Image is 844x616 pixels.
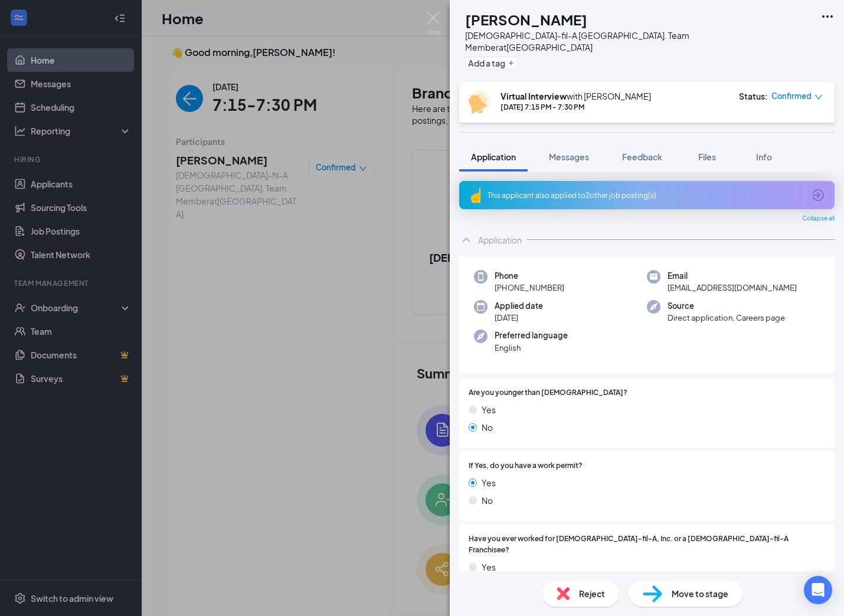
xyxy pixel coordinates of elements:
span: Direct application, Careers page [668,312,785,324]
span: Feedback [622,151,662,162]
div: Status : [739,90,768,102]
span: Info [756,151,772,162]
span: [EMAIL_ADDRESS][DOMAIN_NAME] [668,282,797,294]
span: down [814,93,823,101]
span: Confirmed [771,90,812,102]
div: with [PERSON_NAME] [500,90,651,102]
span: Email [668,270,797,282]
span: If Yes, do you have a work permit? [469,460,583,472]
span: No [482,494,493,507]
svg: Plus [508,60,515,67]
span: Move to stage [672,587,728,600]
span: Phone [495,270,564,282]
span: Yes [482,476,496,489]
span: Are you younger than [DEMOGRAPHIC_DATA]? [469,387,627,398]
span: Preferred language [495,330,568,341]
span: Have you ever worked for [DEMOGRAPHIC_DATA]-fil-A, Inc. or a [DEMOGRAPHIC_DATA]-fil-A Franchisee? [469,533,825,556]
span: Messages [549,151,589,162]
span: Application [471,151,516,162]
svg: Ellipses [820,9,835,24]
span: No [482,421,493,434]
svg: ArrowCircle [811,188,825,202]
div: This applicant also applied to 2 other job posting(s) [488,190,804,200]
b: Virtual Interview [500,91,567,101]
button: PlusAdd a tag [465,57,518,69]
div: Application [478,234,522,246]
span: English [495,342,568,354]
span: [PHONE_NUMBER] [495,282,564,294]
span: Yes [482,561,496,574]
div: [DEMOGRAPHIC_DATA]-fil-A [GEOGRAPHIC_DATA]. Team Member at [GEOGRAPHIC_DATA] [465,29,814,53]
span: Reject [579,587,605,600]
div: [DATE] 7:15 PM - 7:30 PM [500,102,651,112]
span: Files [698,151,716,162]
span: Yes [482,403,496,416]
span: Applied date [495,300,543,312]
span: Collapse all [802,214,835,223]
span: [DATE] [495,312,543,324]
h1: [PERSON_NAME] [465,9,587,29]
svg: ChevronUp [459,233,473,247]
span: Source [668,300,785,312]
div: Open Intercom Messenger [804,576,832,604]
